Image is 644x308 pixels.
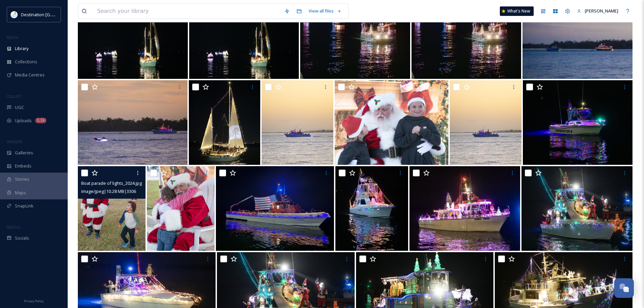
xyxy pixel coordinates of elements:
span: Embeds [15,163,31,169]
span: Stories [15,176,29,182]
img: BPOL24_sunset3.jpg [450,80,521,165]
span: Maps [15,190,26,196]
a: View all files [305,4,345,18]
span: UGC [15,104,24,111]
img: Boat parade of lights_2024_3.jpg [335,80,448,165]
img: BPOL24_18_01.jpg [409,166,520,251]
span: [PERSON_NAME] [585,8,618,14]
a: What's New [500,6,534,16]
span: WIDGETS [7,139,22,144]
img: download.png [11,11,18,18]
a: [PERSON_NAME] [574,4,622,18]
span: Socials [15,235,29,241]
span: MEDIA [7,35,19,40]
a: Privacy Policy [24,296,44,305]
span: Galleries [15,150,33,156]
span: Destination [GEOGRAPHIC_DATA] [21,11,88,18]
span: SnapLink [15,203,34,209]
input: Search your library [94,4,281,19]
img: Rogue_01.jpg [523,80,632,165]
span: image/jpeg | 10.28 MB | 3306 x 4480 [81,188,148,194]
img: Boat parade of lights_2024_2.jpg [147,166,215,251]
span: Library [15,45,28,52]
img: Boat parade of lights_2024.jpg [78,166,146,251]
span: COLLECT [7,94,21,99]
span: Collections [15,59,37,65]
img: BPOL24_sunset4.jpg [262,80,333,165]
span: SOCIALS [7,224,20,229]
div: 1.1k [35,118,46,123]
button: Open Chat [614,278,634,298]
span: Privacy Policy [24,299,44,303]
img: BPOL24_12_01.jpg [521,166,632,251]
img: BPOL24_04_01.jpg [335,166,408,251]
img: BPOL24_sunset5.jpg [78,80,187,165]
img: BPOL24_01_02.jpg [189,80,261,165]
span: Uploads [15,117,32,124]
span: Media Centres [15,72,45,78]
img: IMG_6182.HEIC [216,166,334,251]
span: Boat parade of lights_2024.jpg [81,180,142,186]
